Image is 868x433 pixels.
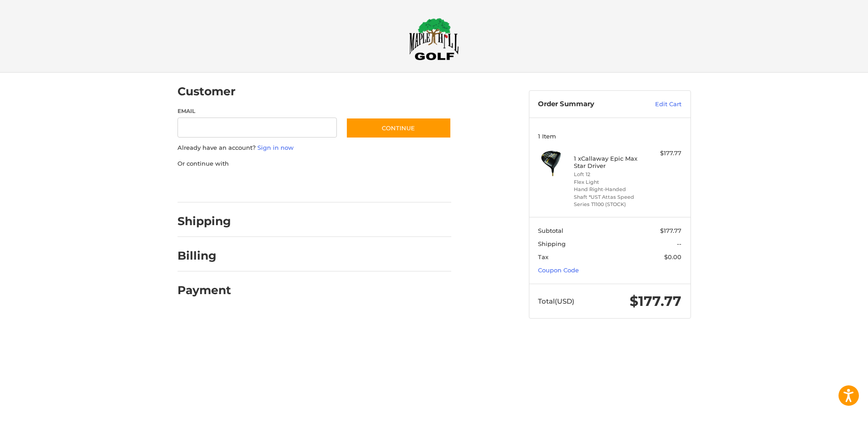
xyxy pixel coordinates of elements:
span: Total (USD) [538,297,574,305]
h3: Order Summary [538,100,636,109]
h3: 1 Item [538,133,681,140]
span: $177.77 [630,293,681,310]
h2: Customer [178,84,236,98]
span: Tax [538,253,548,261]
iframe: PayPal-paylater [252,177,320,193]
li: Hand Right-Handed [574,186,643,193]
p: Or continue with [178,159,451,168]
li: Flex Light [574,178,643,186]
button: Continue [346,118,451,138]
span: $177.77 [660,227,681,234]
iframe: PayPal-venmo [328,177,396,193]
div: $177.77 [646,149,681,158]
img: Maple Hill Golf [409,18,459,60]
a: Coupon Code [538,266,579,274]
iframe: Gorgias live chat messenger [9,394,108,424]
h4: 1 x Callaway Epic Max Star Driver [574,155,643,170]
span: Subtotal [538,227,563,234]
a: Edit Cart [636,100,681,109]
h2: Billing [178,249,231,263]
a: Sign in now [257,144,294,151]
h2: Shipping [178,214,231,228]
li: Loft 12 [574,171,643,178]
iframe: PayPal-paypal [174,177,242,193]
span: -- [677,240,681,247]
span: Shipping [538,240,566,247]
label: Email [178,107,337,115]
li: Shaft *UST Attas Speed Series T1100 (STOCK) [574,193,643,208]
span: $0.00 [664,253,681,261]
h2: Payment [178,283,231,297]
p: Already have an account? [178,143,451,153]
